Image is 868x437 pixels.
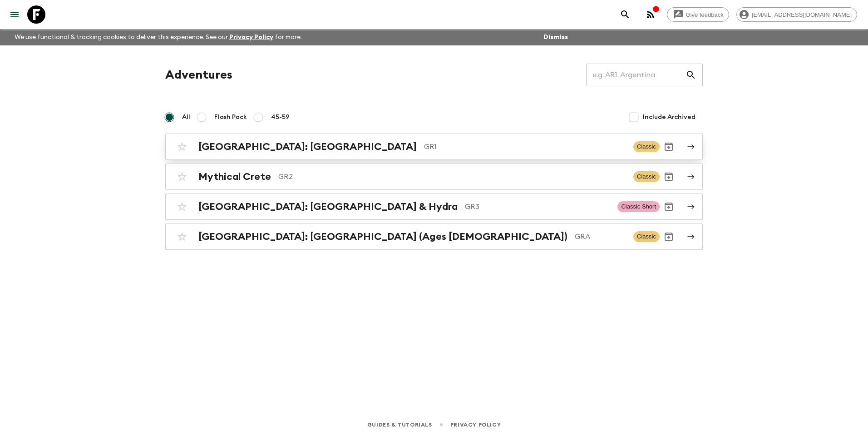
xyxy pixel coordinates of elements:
[11,29,306,45] p: We use functional & tracking cookies to deliver this experience. See our for more.
[660,138,678,156] button: Archive
[660,198,678,216] button: Archive
[660,168,678,186] button: Archive
[541,31,570,44] button: Dismiss
[667,7,729,22] a: Give feedback
[586,62,686,88] input: e.g. AR1, Argentina
[617,201,660,212] span: Classic Short
[182,113,190,122] span: All
[198,201,458,213] h2: [GEOGRAPHIC_DATA]: [GEOGRAPHIC_DATA] & Hydra
[198,231,567,243] h2: [GEOGRAPHIC_DATA]: [GEOGRAPHIC_DATA] (Ages [DEMOGRAPHIC_DATA])
[633,171,660,182] span: Classic
[214,113,247,122] span: Flash Pack
[229,34,273,40] a: Privacy Policy
[633,231,660,242] span: Classic
[5,5,24,24] button: menu
[198,141,417,153] h2: [GEOGRAPHIC_DATA]: [GEOGRAPHIC_DATA]
[575,231,626,242] p: GRA
[165,194,703,220] a: [GEOGRAPHIC_DATA]: [GEOGRAPHIC_DATA] & HydraGR3Classic ShortArchive
[278,171,626,182] p: GR2
[465,201,610,212] p: GR3
[424,141,626,152] p: GR1
[747,11,857,18] span: [EMAIL_ADDRESS][DOMAIN_NAME]
[681,11,729,18] span: Give feedback
[198,171,271,183] h2: Mythical Crete
[165,134,703,160] a: [GEOGRAPHIC_DATA]: [GEOGRAPHIC_DATA]GR1ClassicArchive
[165,66,232,84] h1: Adventures
[616,5,634,24] button: search adventures
[643,113,695,122] span: Include Archived
[450,420,501,430] a: Privacy Policy
[633,141,660,152] span: Classic
[271,113,290,122] span: 45-59
[736,7,857,22] div: [EMAIL_ADDRESS][DOMAIN_NAME]
[165,164,703,190] a: Mythical CreteGR2ClassicArchive
[660,228,678,246] button: Archive
[367,420,432,430] a: Guides & Tutorials
[165,223,703,250] a: [GEOGRAPHIC_DATA]: [GEOGRAPHIC_DATA] (Ages [DEMOGRAPHIC_DATA])GRAClassicArchive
